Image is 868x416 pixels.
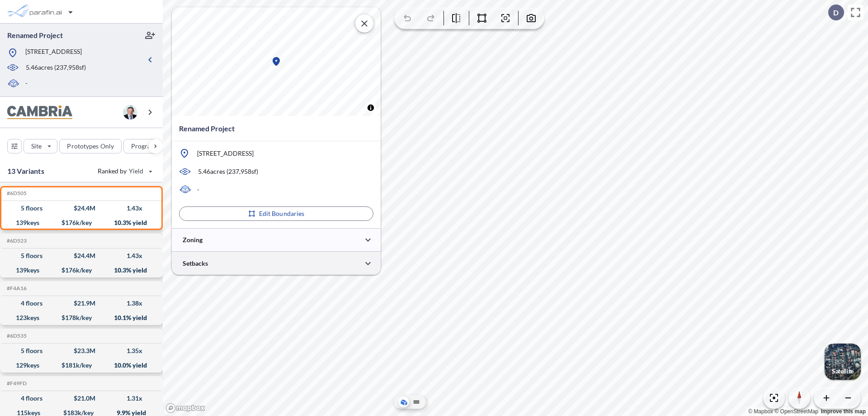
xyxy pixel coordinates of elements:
[26,63,86,73] p: 5.46 acres ( 237,958 sf)
[821,408,866,415] a: Improve this map
[31,142,42,151] p: Site
[774,408,818,415] a: OpenStreetMap
[183,235,203,244] p: Zoning
[197,149,254,158] p: [STREET_ADDRESS]
[131,142,156,151] p: Program
[833,9,839,17] p: D
[748,408,773,415] a: Mapbox
[90,164,158,178] button: Ranked by Yield
[5,285,27,292] h5: Click to copy the code
[172,7,381,116] canvas: Map
[165,403,205,413] a: Mapbox homepage
[825,344,861,380] img: Switcher Image
[7,30,63,40] p: Renamed Project
[825,344,861,380] button: Switcher ImageSatellite
[24,139,57,153] button: Site
[25,79,28,89] p: -
[365,102,376,113] button: Toggle attribution
[198,167,258,176] p: 5.46 acres ( 237,958 sf)
[7,166,44,177] p: 13 Variants
[5,238,27,244] h5: Click to copy the code
[411,397,422,407] button: Site Plan
[271,56,282,67] div: Map marker
[129,167,144,176] span: Yield
[179,206,373,221] button: Edit Boundaries
[368,103,373,113] span: Toggle attribution
[7,105,72,120] img: BrandImage
[59,139,122,153] button: Prototypes Only
[67,142,114,151] p: Prototypes Only
[123,105,137,120] img: user logo
[832,368,854,375] p: Satellite
[5,190,27,196] h5: Click to copy the code
[5,333,27,339] h5: Click to copy the code
[123,139,172,153] button: Program
[179,123,235,134] p: Renamed Project
[259,209,305,218] p: Edit Boundaries
[197,185,199,194] p: -
[5,380,27,387] h5: Click to copy the code
[398,397,409,407] button: Aerial View
[25,47,82,58] p: [STREET_ADDRESS]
